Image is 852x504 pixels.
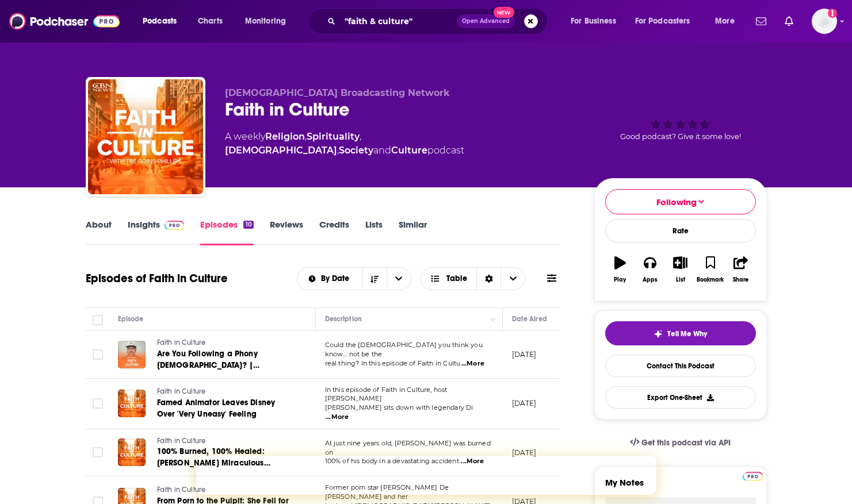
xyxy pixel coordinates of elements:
button: open menu [628,12,707,30]
a: 100% Burned, 100% Healed: [PERSON_NAME] Miraculous Recovery [157,446,295,469]
span: Table [446,275,467,283]
span: , [337,145,339,156]
span: [PERSON_NAME] sits down with legendary Di [325,403,473,411]
span: For Business [571,13,616,29]
span: Podcasts [143,13,177,29]
span: Toggle select row [93,398,103,409]
a: Are You Following a Phony [DEMOGRAPHIC_DATA]? | [PERSON_NAME] [157,348,295,371]
input: Search podcasts, credits, & more... [340,12,457,30]
span: In this episode of Faith in Culture, host [PERSON_NAME] [325,386,448,403]
button: Column Actions [486,313,500,326]
button: Open AdvancedNew [457,14,515,28]
button: Bookmark [696,249,725,290]
button: open menu [707,12,749,30]
span: Open Advanced [462,18,510,24]
button: List [665,249,695,290]
p: [DATE] [512,349,537,359]
button: tell me why sparkleTell Me Why [605,321,756,345]
div: Rate [605,219,756,243]
div: Description [325,312,362,326]
div: Share [733,276,748,283]
a: Show notifications dropdown [751,11,771,31]
a: [DEMOGRAPHIC_DATA] [225,145,337,156]
button: Share [725,249,755,290]
a: Religion [265,131,305,142]
button: Apps [635,249,665,290]
a: Faith in Culture [157,436,295,447]
span: Faith in Culture [157,486,206,494]
a: Faith in Culture [157,485,295,495]
span: 100% Burned, 100% Healed: [PERSON_NAME] Miraculous Recovery [157,447,270,479]
img: tell me why sparkle [654,329,663,338]
span: Faith in Culture [157,387,206,395]
div: Search podcasts, credits, & more... [319,8,559,34]
span: and [373,145,391,156]
button: Sort Direction [362,268,387,290]
button: Export One-Sheet [605,386,756,409]
a: Charts [190,12,230,30]
a: Culture [391,145,427,156]
span: Are You Following a Phony [DEMOGRAPHIC_DATA]? | [PERSON_NAME] [157,349,260,382]
a: Episodes10 [200,219,253,245]
span: Toggle select row [93,447,103,457]
a: Spirituality [307,131,360,142]
svg: Add a profile image [828,9,837,18]
button: open menu [237,12,301,30]
div: Good podcast? Give it some love! [594,87,767,159]
div: Sort Direction [476,268,500,290]
span: Get this podcast via API [641,438,731,448]
img: User Profile [812,9,837,34]
span: For Podcasters [635,13,690,29]
button: open menu [563,12,631,30]
button: Choose View [421,267,526,290]
div: Date Aired [512,312,547,326]
a: Credits [319,219,349,245]
div: Play [614,276,626,283]
span: real thing? In this episode of Faith in Cultu [325,359,461,367]
div: A weekly podcast [225,130,576,157]
div: Apps [643,276,658,283]
h2: Choose List sort [297,267,411,290]
a: Famed Animator Leaves Disney Over 'Very Uneasy' Feeling [157,397,295,420]
span: Tell Me Why [667,329,707,338]
span: ...More [326,413,349,422]
span: By Date [321,275,353,283]
div: Episode [118,312,144,326]
a: Faith in Culture [157,387,295,397]
p: [DATE] [512,448,537,457]
span: Good podcast? Give it some love! [620,132,741,141]
a: Reviews [270,219,303,245]
button: Show profile menu [812,9,837,34]
a: Faith in Culture [157,338,295,348]
span: Faith in Culture [157,437,206,445]
span: Charts [198,13,223,29]
a: Pro website [743,470,763,481]
button: open menu [135,12,192,30]
p: [DATE] [512,398,537,408]
span: Following [656,197,697,207]
button: open menu [297,275,362,283]
img: Podchaser - Follow, Share and Rate Podcasts [9,10,120,32]
a: About [86,219,112,245]
span: Famed Animator Leaves Disney Over 'Very Uneasy' Feeling [157,398,276,419]
div: List [676,276,685,283]
a: InsightsPodchaser Pro [128,219,185,245]
img: Podchaser Pro [743,472,763,481]
span: [DEMOGRAPHIC_DATA] Broadcasting Network [225,87,450,98]
h1: Episodes of Faith in Culture [86,271,228,286]
iframe: Intercom live chat banner [196,456,656,495]
span: More [715,13,735,29]
span: , [360,131,361,142]
span: New [494,7,514,18]
span: Logged in as ShellB [812,9,837,34]
a: Contact This Podcast [605,355,756,377]
img: Faith in Culture [88,79,203,194]
span: ...More [461,359,484,368]
span: , [305,131,307,142]
button: open menu [387,268,411,290]
div: 10 [243,221,253,229]
span: Toggle select row [93,349,103,360]
span: Could the [DEMOGRAPHIC_DATA] you think you know… not be the [325,341,483,358]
